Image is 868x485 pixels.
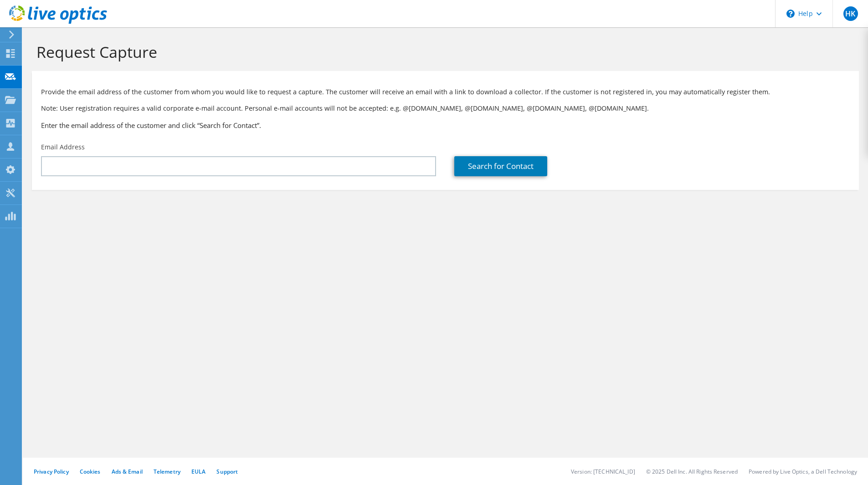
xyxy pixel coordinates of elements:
a: Support [216,468,238,475]
p: Note: User registration requires a valid corporate e-mail account. Personal e-mail accounts will ... [41,103,850,113]
li: © 2025 Dell Inc. All Rights Reserved [646,468,738,475]
a: Cookies [80,468,101,475]
li: Version: [TECHNICAL_ID] [571,468,635,475]
a: Telemetry [154,468,180,475]
span: HK [843,6,858,21]
a: Search for Contact [454,156,547,176]
svg: \n [786,10,795,18]
label: Email Address [41,143,85,152]
h3: Enter the email address of the customer and click “Search for Contact”. [41,120,850,130]
a: Ads & Email [112,468,143,475]
h1: Request Capture [36,42,850,61]
p: Provide the email address of the customer from whom you would like to request a capture. The cust... [41,87,850,97]
li: Powered by Live Optics, a Dell Technology [749,468,857,475]
a: EULA [191,468,205,475]
a: Privacy Policy [34,468,69,475]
